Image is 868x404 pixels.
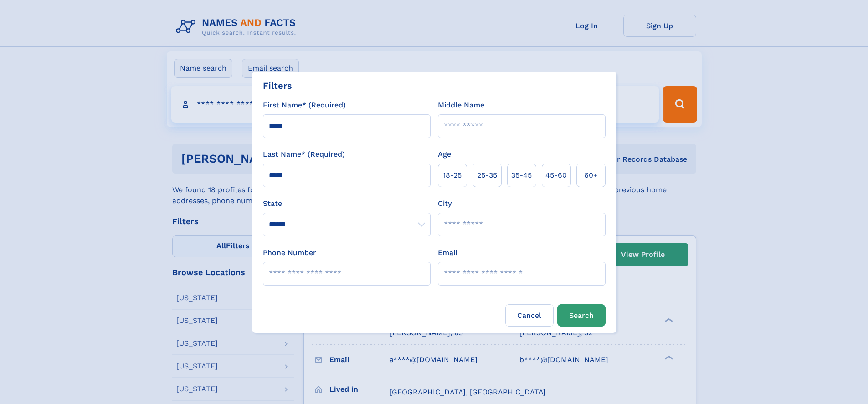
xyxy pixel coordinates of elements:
[584,170,598,181] span: 60+
[438,100,484,111] label: Middle Name
[505,304,554,327] label: Cancel
[438,247,457,258] label: Email
[263,100,346,111] label: First Name* (Required)
[263,149,345,160] label: Last Name* (Required)
[443,170,462,181] span: 18‑25
[511,170,532,181] span: 35‑45
[263,198,431,209] label: State
[557,304,606,327] button: Search
[545,170,567,181] span: 45‑60
[263,79,292,92] div: Filters
[263,247,316,258] label: Phone Number
[438,198,452,209] label: City
[438,149,451,160] label: Age
[477,170,497,181] span: 25‑35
